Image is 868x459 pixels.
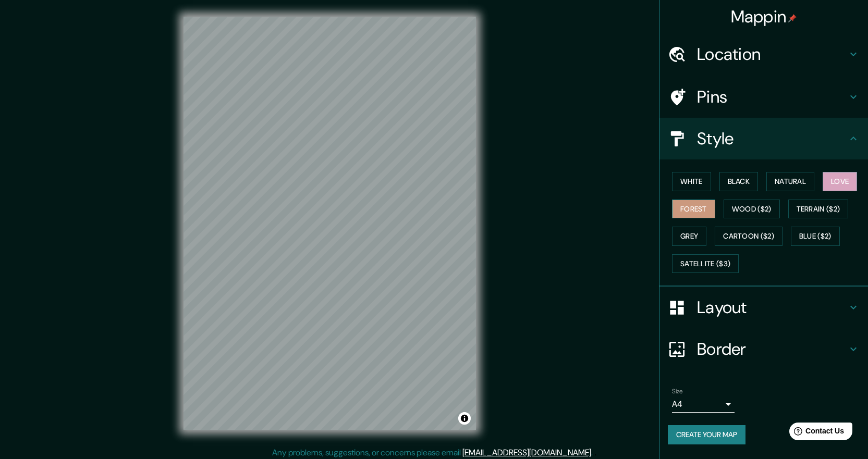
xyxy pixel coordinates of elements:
[715,227,783,246] button: Cartoon ($2)
[697,44,847,65] h4: Location
[672,387,683,396] label: Size
[272,446,593,459] p: Any problems, suggestions, or concerns please email .
[766,172,814,191] button: Natural
[697,128,847,149] h4: Style
[184,17,476,430] canvas: Map
[458,412,471,425] button: Toggle attribution
[791,227,840,246] button: Blue ($2)
[788,200,849,219] button: Terrain ($2)
[697,86,847,107] h4: Pins
[659,118,868,159] div: Style
[697,297,847,318] h4: Layout
[724,200,780,219] button: Wood ($2)
[659,328,868,370] div: Border
[659,76,868,118] div: Pins
[672,396,735,413] div: A4
[668,425,745,444] button: Create your map
[594,446,596,459] div: .
[719,172,759,191] button: Black
[593,446,594,459] div: .
[672,172,711,191] button: White
[697,339,847,359] h4: Border
[672,227,706,246] button: Grey
[823,172,857,191] button: Love
[788,14,797,22] img: pin-icon.png
[775,418,857,448] iframe: Help widget launcher
[659,33,868,75] div: Location
[672,200,715,219] button: Forest
[659,287,868,328] div: Layout
[462,447,591,458] a: [EMAIL_ADDRESS][DOMAIN_NAME]
[672,254,739,274] button: Satellite ($3)
[731,6,797,27] h4: Mappin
